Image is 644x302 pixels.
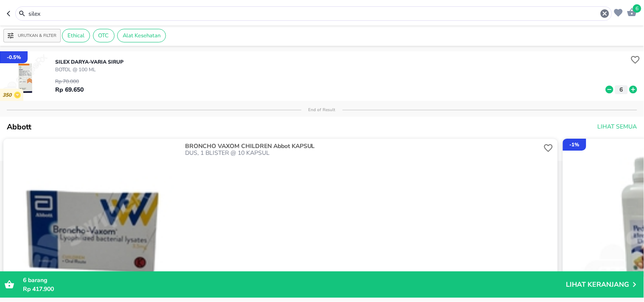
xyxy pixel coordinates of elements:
p: Rp 70.000 [55,78,84,85]
span: 6 [23,276,26,284]
p: BRONCHO VAXOM CHILDREN Abbot KAPSUL [185,143,540,150]
p: barang [23,276,566,285]
p: Rp 69.650 [55,85,84,94]
p: DUS, 1 BLISTER @ 10 KAPSUL [185,150,542,157]
button: 6 [615,85,628,94]
p: - 1 % [570,141,579,148]
p: 6 [618,85,625,94]
input: Cari 4000+ produk di sini [28,9,600,18]
span: Rp 417.900 [23,285,54,293]
span: Ethical [62,32,90,39]
p: - 0.5 % [7,53,21,61]
div: Ethical [62,29,90,42]
p: 350 [3,92,14,98]
span: Alat Kesehatan [118,32,166,39]
p: SILEX Darya-Varia SIRUP [55,58,124,66]
div: Alat Kesehatan [117,29,166,42]
span: Lihat Semua [598,122,637,132]
p: Urutkan & Filter [18,33,56,39]
div: OTC [93,29,115,42]
button: Urutkan & Filter [3,29,61,42]
button: 6 [625,5,637,18]
span: 6 [633,4,641,13]
p: End of Result [301,107,343,113]
button: Lihat Semua [594,119,639,135]
p: BOTOL @ 100 ML [55,66,124,73]
span: OTC [93,32,114,39]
